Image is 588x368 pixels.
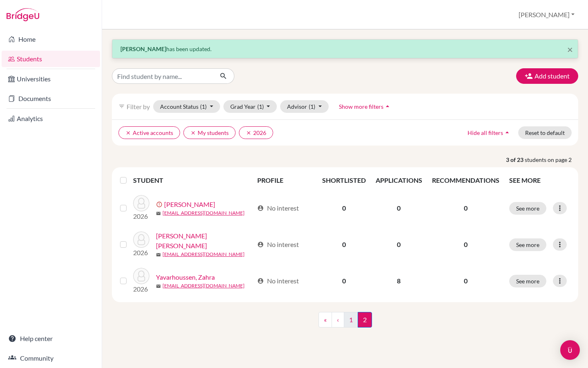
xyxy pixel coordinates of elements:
[200,103,207,110] span: (1)
[344,312,358,328] a: 1
[156,201,164,208] span: error_outline
[252,171,317,190] th: PROFILE
[257,241,264,248] span: account_circle
[133,231,149,248] img: Yang, Ming Yi Camille
[383,102,392,110] i: arrow_drop_up
[183,126,236,139] button: clearMy students
[317,171,371,190] th: SHORTLISTED
[509,238,546,251] button: See more
[133,171,252,190] th: STUDENT
[2,350,100,366] a: Community
[133,268,149,284] img: Yavarhoussen, Zahra
[332,100,399,113] button: Show more filtersarrow_drop_up
[567,45,573,54] button: Close
[317,263,371,299] td: 0
[371,190,427,226] td: 0
[118,103,125,110] i: filter_list
[432,240,499,249] p: 0
[280,100,329,113] button: Advisor(1)
[504,171,575,190] th: SEE MORE
[461,126,518,139] button: Hide all filtersarrow_drop_up
[257,278,264,284] span: account_circle
[257,276,299,286] div: No interest
[2,51,100,67] a: Students
[257,203,299,213] div: No interest
[317,226,371,263] td: 0
[567,43,573,55] span: ×
[560,340,580,360] div: Open Intercom Messenger
[133,248,149,258] p: 2026
[120,45,570,53] p: has been updated.
[358,312,372,328] span: 2
[163,251,245,258] a: [EMAIL_ADDRESS][DOMAIN_NAME]
[156,211,161,216] span: mail
[223,100,277,113] button: Grad Year(1)
[7,8,39,21] img: Bridge-U
[318,312,372,334] nav: ...
[125,130,131,136] i: clear
[509,202,546,215] button: See more
[516,68,578,84] button: Add student
[515,7,578,22] button: [PERSON_NAME]
[156,272,215,282] a: Yavarhoussen, Zahra
[339,103,383,110] span: Show more filters
[133,284,149,294] p: 2026
[509,275,546,287] button: See more
[332,312,344,328] a: ‹
[309,103,315,110] span: (1)
[432,203,499,213] p: 0
[427,171,504,190] th: RECOMMENDATIONS
[190,130,196,136] i: clear
[156,252,161,257] span: mail
[2,330,100,347] a: Help center
[371,263,427,299] td: 8
[503,128,511,137] i: arrow_drop_up
[120,45,166,52] strong: [PERSON_NAME]
[156,231,254,251] a: [PERSON_NAME] [PERSON_NAME]
[163,209,245,217] a: [EMAIL_ADDRESS][DOMAIN_NAME]
[518,126,572,139] button: Reset to default
[118,126,180,139] button: clearActive accounts
[257,103,264,110] span: (1)
[2,71,100,87] a: Universities
[371,171,427,190] th: APPLICATIONS
[2,90,100,107] a: Documents
[246,130,252,136] i: clear
[318,312,332,328] a: «
[163,282,245,289] a: [EMAIL_ADDRESS][DOMAIN_NAME]
[127,103,150,110] span: Filter by
[432,276,499,286] p: 0
[2,31,100,47] a: Home
[153,100,220,113] button: Account Status(1)
[156,284,161,289] span: mail
[317,190,371,226] td: 0
[257,205,264,211] span: account_circle
[506,155,525,164] strong: 3 of 23
[257,240,299,249] div: No interest
[239,126,273,139] button: clear2026
[525,155,578,164] span: students on page 2
[133,211,149,221] p: 2026
[133,195,149,211] img: Weiler, Cristina
[371,226,427,263] td: 0
[164,200,215,209] a: [PERSON_NAME]
[112,68,213,84] input: Find student by name...
[468,129,503,136] span: Hide all filters
[2,110,100,127] a: Analytics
